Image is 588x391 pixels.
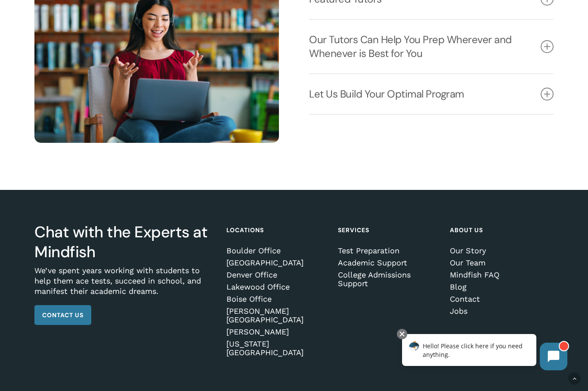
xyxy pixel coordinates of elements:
h4: Locations [226,222,328,238]
a: Boulder Office [226,246,328,255]
p: We’ve spent years working with students to help them ace tests, succeed in school, and manifest t... [34,265,216,305]
a: College Admissions Support [338,271,439,288]
span: Contact Us [42,311,84,319]
a: Denver Office [226,271,328,279]
a: Contact [450,295,551,303]
a: Blog [450,283,551,291]
a: Test Preparation [338,246,439,255]
a: [GEOGRAPHIC_DATA] [226,259,328,267]
a: Boise Office [226,295,328,303]
a: [PERSON_NAME] [226,328,328,336]
a: Let Us Build Your Optimal Program [309,74,554,114]
h4: About Us [450,222,551,238]
a: Contact Us [34,305,91,325]
a: Academic Support [338,259,439,267]
a: [PERSON_NAME][GEOGRAPHIC_DATA] [226,307,328,324]
h4: Services [338,222,439,238]
iframe: Chatbot [393,327,576,379]
a: Lakewood Office [226,283,328,291]
h3: Chat with the Experts at Mindfish [34,222,216,262]
a: Jobs [450,307,551,315]
a: [US_STATE][GEOGRAPHIC_DATA] [226,340,328,357]
a: Our Story [450,246,551,255]
a: Our Team [450,259,551,267]
a: Our Tutors Can Help You Prep Wherever and Whenever is Best for You [309,20,554,73]
a: Mindfish FAQ [450,271,551,279]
